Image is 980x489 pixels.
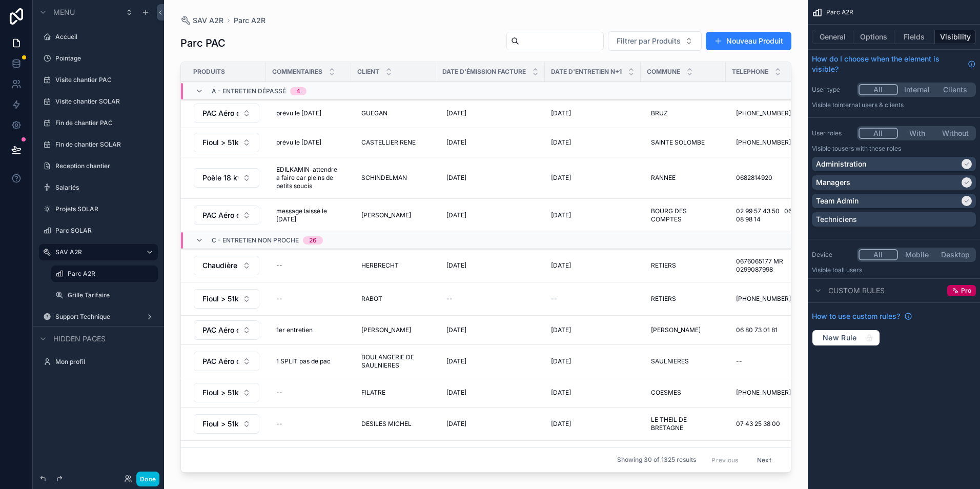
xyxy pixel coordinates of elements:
[55,227,152,235] label: Parc SOLAR
[961,287,971,295] span: Pro
[732,68,768,76] span: Telephone
[838,101,904,109] span: Internal users & clients
[357,68,379,76] span: Client
[859,128,898,139] button: All
[816,177,850,188] p: Managers
[55,33,152,41] label: Accueil
[551,68,622,76] span: Date d'entretien n+1
[55,205,152,213] label: Projets SOLAR
[936,84,974,95] button: Clients
[826,8,853,16] span: Parc A2R
[898,128,936,139] button: With
[55,54,152,63] label: Pointage
[936,128,974,139] button: Without
[812,86,853,94] label: User type
[647,68,680,76] span: Commune
[935,30,976,44] button: Visibility
[853,30,894,44] button: Options
[816,214,857,225] p: Techniciens
[898,249,936,260] button: Mobile
[55,76,152,84] label: Visite chantier PAC
[812,129,853,137] label: User roles
[55,313,137,321] label: Support Technique
[212,236,299,244] span: c - entretien non proche
[55,162,152,170] label: Reception chantier
[68,270,152,278] label: Parc A2R
[812,30,853,44] button: General
[859,249,898,260] button: All
[55,248,137,256] label: SAV A2R
[212,87,286,95] span: a - entretien dépassé
[55,119,152,127] label: Fin de chantier PAC
[55,358,152,366] label: Mon profil
[812,330,880,346] button: New Rule
[53,334,106,344] span: Hidden pages
[272,68,322,76] span: Commentaires
[859,84,898,95] button: All
[617,456,696,464] span: Showing 30 of 1325 results
[136,472,159,486] button: Done
[812,54,976,74] a: How do I choose when the element is visible?
[68,291,152,299] label: Grille Tarifaire
[816,159,866,169] p: Administration
[750,452,779,468] button: Next
[53,7,75,17] span: Menu
[812,311,900,321] span: How to use custom rules?
[55,184,152,192] label: Salariés
[898,84,936,95] button: Internal
[936,249,974,260] button: Desktop
[838,266,862,274] span: all users
[812,266,976,274] p: Visible to
[812,54,964,74] span: How do I choose when the element is visible?
[812,251,853,259] label: Device
[838,145,901,152] span: Users with these roles
[55,140,152,149] label: Fin de chantier SOLAR
[296,87,300,95] div: 4
[442,68,526,76] span: Date d'émission facture
[812,101,976,109] p: Visible to
[55,97,152,106] label: Visite chantier SOLAR
[309,236,317,244] div: 26
[812,311,912,321] a: How to use custom rules?
[816,196,859,206] p: Team Admin
[812,145,976,153] p: Visible to
[828,286,885,296] span: Custom rules
[894,30,935,44] button: Fields
[819,333,861,342] span: New Rule
[193,68,225,76] span: Produits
